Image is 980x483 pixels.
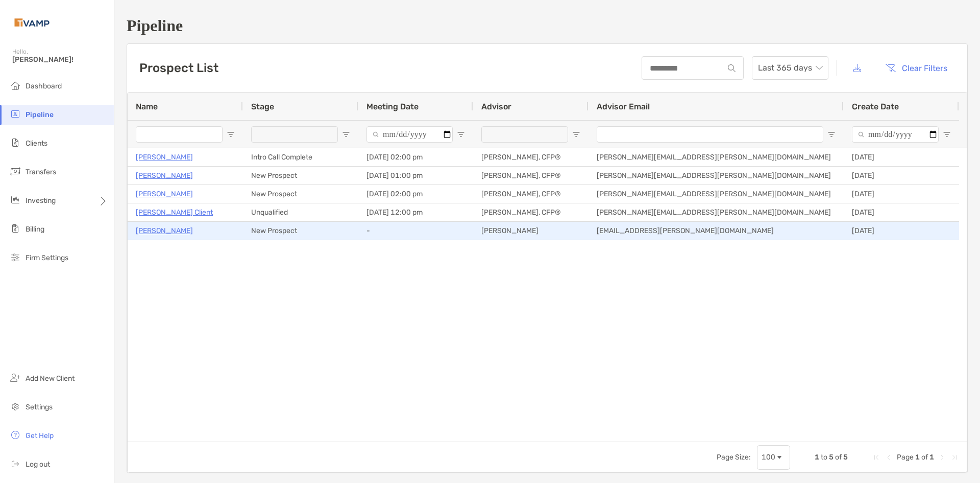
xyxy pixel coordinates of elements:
span: Log out [26,460,50,469]
div: [PERSON_NAME], CFP® [473,148,589,166]
div: [PERSON_NAME] [473,222,589,240]
div: [DATE] [844,222,959,240]
img: billing icon [9,222,21,235]
button: Open Filter Menu [572,130,580,139]
span: Clients [26,139,47,148]
a: [PERSON_NAME] Client [136,206,213,219]
div: Intro Call Complete [243,148,358,166]
div: [DATE] 02:00 pm [358,185,473,203]
div: [DATE] [844,185,959,203]
div: Last Page [950,453,959,462]
div: [PERSON_NAME], CFP® [473,167,589,185]
span: 5 [843,453,848,462]
div: New Prospect [243,167,358,185]
span: Pipeline [26,110,54,119]
img: logout icon [9,457,21,470]
span: Settings [26,403,53,411]
span: Advisor Email [597,102,650,111]
input: Meeting Date Filter Input [366,126,453,143]
span: Investing [26,196,56,205]
div: Page Size [757,445,790,470]
div: [DATE] [844,167,959,185]
button: Open Filter Menu [827,130,836,139]
div: [PERSON_NAME][EMAIL_ADDRESS][PERSON_NAME][DOMAIN_NAME] [589,185,844,203]
div: First Page [872,453,880,462]
input: Advisor Email Filter Input [597,126,823,143]
div: [DATE] [844,203,959,221]
span: Last 365 days [758,57,822,79]
div: - [358,222,473,240]
button: Open Filter Menu [227,130,235,139]
img: firm-settings icon [9,251,21,263]
img: get-help icon [9,429,21,441]
div: [DATE] [844,148,959,166]
span: Meeting Date [366,102,419,111]
span: Dashboard [26,82,62,90]
span: 5 [829,453,834,462]
div: [PERSON_NAME], CFP® [473,185,589,203]
div: Unqualified [243,203,358,221]
img: settings icon [9,400,21,412]
div: New Prospect [243,222,358,240]
span: 1 [915,453,920,462]
img: pipeline icon [9,108,21,120]
span: Name [136,102,158,111]
div: [PERSON_NAME][EMAIL_ADDRESS][PERSON_NAME][DOMAIN_NAME] [589,148,844,166]
img: dashboard icon [9,79,21,91]
span: Page [897,453,914,462]
span: to [821,453,827,462]
img: input icon [728,64,736,72]
a: [PERSON_NAME] [136,224,193,237]
a: [PERSON_NAME] [136,188,193,200]
div: New Prospect [243,185,358,203]
input: Create Date Filter Input [852,126,939,143]
span: [PERSON_NAME]! [12,55,108,64]
a: [PERSON_NAME] [136,169,193,182]
span: Transfers [26,168,56,176]
div: [DATE] 12:00 pm [358,203,473,221]
span: Stage [251,102,274,111]
div: [PERSON_NAME], CFP® [473,203,589,221]
div: [DATE] 01:00 pm [358,167,473,185]
a: [PERSON_NAME] [136,151,193,164]
img: investing icon [9,194,21,206]
span: Get Help [26,431,54,440]
div: Page Size: [717,453,751,462]
div: [DATE] 02:00 pm [358,148,473,166]
div: Previous Page [885,453,893,462]
div: Next Page [938,453,946,462]
span: Create Date [852,102,899,111]
span: Billing [26,225,44,234]
button: Open Filter Menu [943,130,951,139]
input: Name Filter Input [136,126,223,143]
button: Clear Filters [877,57,955,79]
span: Firm Settings [26,254,68,262]
span: 1 [929,453,934,462]
img: add_new_client icon [9,372,21,384]
img: Zoe Logo [12,4,52,41]
span: Add New Client [26,374,75,383]
h1: Pipeline [127,16,968,35]
div: [EMAIL_ADDRESS][PERSON_NAME][DOMAIN_NAME] [589,222,844,240]
span: of [835,453,842,462]
div: 100 [762,453,775,462]
div: [PERSON_NAME][EMAIL_ADDRESS][PERSON_NAME][DOMAIN_NAME] [589,167,844,185]
button: Open Filter Menu [457,130,465,139]
img: clients icon [9,136,21,149]
span: Advisor [481,102,511,111]
img: transfers icon [9,165,21,177]
h3: Prospect List [139,61,218,75]
span: of [921,453,928,462]
div: [PERSON_NAME][EMAIL_ADDRESS][PERSON_NAME][DOMAIN_NAME] [589,203,844,221]
span: 1 [815,453,819,462]
button: Open Filter Menu [342,130,350,139]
